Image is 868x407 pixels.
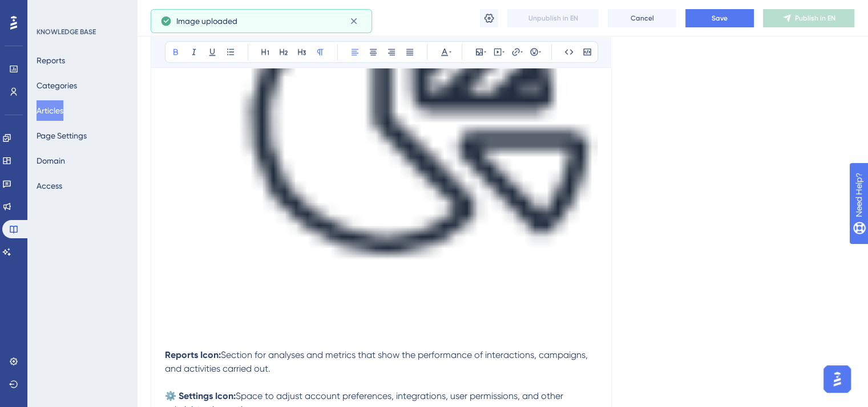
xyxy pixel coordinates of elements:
button: Page Settings [37,125,87,146]
button: Categories [37,75,77,96]
button: Unpublish in EN [507,9,599,27]
span: Save [712,14,728,23]
button: Access [37,176,62,196]
span: Need Help? [27,3,71,17]
iframe: UserGuiding AI Assistant Launcher [820,362,854,396]
strong: ⚙️ Settings Icon: [165,390,236,401]
span: Section for analyses and metrics that show the performance of interactions, campaigns, and activi... [165,349,590,374]
span: Unpublish in EN [528,14,578,23]
button: Publish in EN [763,9,854,27]
button: Save [685,9,754,27]
span: Cancel [631,14,654,23]
span: Image uploaded [176,14,237,28]
span: Publish in EN [795,14,835,23]
button: Cancel [608,9,676,27]
button: Domain [37,150,65,171]
strong: Reports Icon: [165,349,221,360]
div: KNOWLEDGE BASE [37,27,96,36]
button: Articles [37,100,63,121]
button: Reports [37,50,65,71]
